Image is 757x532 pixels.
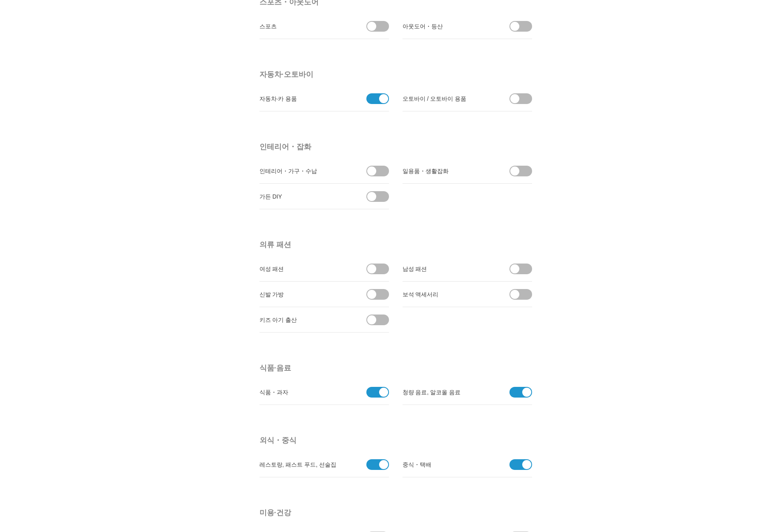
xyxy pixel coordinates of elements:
font: 일용품・생활잡화 [403,168,449,174]
font: 키즈 아기 출산 [259,317,297,323]
font: 보석 액세서리 [403,291,439,298]
font: 아웃도어・등산 [403,23,443,30]
font: 청량 음료, 알코올 음료 [403,389,461,396]
font: 인테리어・잡화 [259,143,311,151]
font: 여성 패션 [259,266,284,272]
font: 레스토랑, 패스트 푸드, 선술집 [259,461,336,468]
font: 외식・중식 [259,436,296,444]
font: 인테리어・가구・수납 [259,168,317,174]
font: 중식・택배 [403,461,431,468]
font: 식품・과자 [259,389,288,396]
font: 신발 가방 [259,291,284,298]
font: 남성 패션 [403,266,427,272]
font: 자동차·카 용품 [259,95,297,102]
font: 의류 패션 [259,241,291,249]
font: 오토바이 / 오토바이 용품 [403,95,467,102]
font: 스포츠 [259,23,277,30]
font: 자동차·오토바이 [259,70,313,79]
font: 가든 DIY [259,193,282,200]
font: 식품·음료 [259,364,291,372]
font: 미용·건강 [259,509,291,517]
